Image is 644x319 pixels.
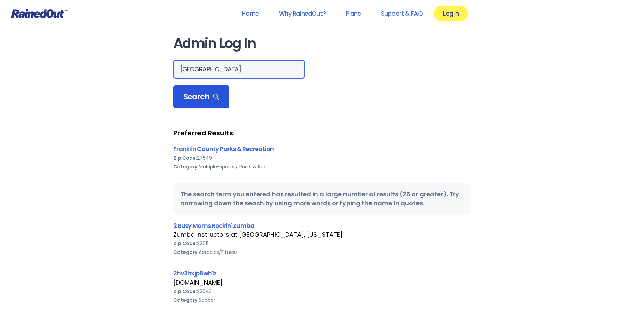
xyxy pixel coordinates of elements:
[173,287,471,296] div: 22043
[173,240,197,247] b: Zip Code:
[173,296,471,304] div: Soccer
[173,162,471,171] div: Multiple-sports / Parks & Rec
[173,269,471,278] div: 2hv3hxjp8wh1z
[173,144,274,153] a: Franklin County Parks & Recreation
[173,221,471,230] div: 2 Busy Moms Rockin' Zumba
[173,248,471,257] div: Aerobics/Fitness
[173,36,471,51] h1: Admin Log In
[173,129,471,137] strong: Preferred Results:
[173,155,197,161] b: Zip Code:
[270,6,334,21] a: Why RainedOut?
[434,6,468,21] a: Log In
[173,297,199,303] b: Category:
[173,163,199,170] b: Category:
[173,60,305,79] input: Search Orgs…
[173,239,471,248] div: 22611
[173,221,255,230] a: 2 Busy Moms Rockin' Zumba
[173,278,471,287] div: [DOMAIN_NAME]
[173,154,471,162] div: 27549
[173,249,199,256] b: Category:
[173,183,471,214] div: The search term you entered has resulted in a large number of results (26 or greater). Try narrow...
[337,6,369,21] a: Plans
[233,6,267,21] a: Home
[173,269,216,277] a: 2hv3hxjp8wh1z
[372,6,431,21] a: Support & FAQ
[173,85,230,108] div: Search
[173,144,471,153] div: Franklin County Parks & Recreation
[173,230,471,239] div: Zumba instructors at [GEOGRAPHIC_DATA], [US_STATE]
[184,92,219,102] span: Search
[173,288,197,295] b: Zip Code:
